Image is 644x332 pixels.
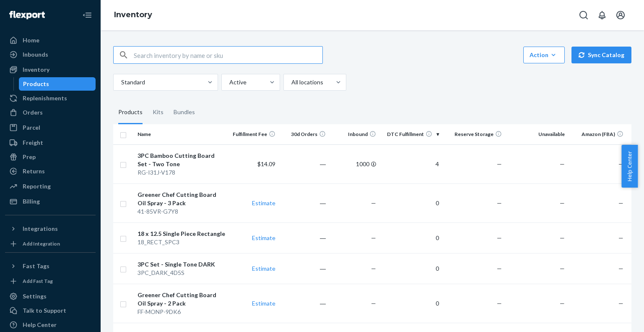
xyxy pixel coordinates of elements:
[174,101,195,124] div: Bundles
[114,10,152,19] a: Inventory
[23,80,49,88] div: Products
[591,307,636,328] iframe: Opens a widget where you can chat to one of our agents
[621,145,638,188] button: Help Center
[120,78,121,86] input: Standard
[229,78,229,86] input: Active
[279,253,329,284] td: ―
[23,240,60,247] div: Add Integration
[5,91,96,105] a: Replenishments
[497,300,502,307] span: —
[134,47,322,63] input: Search inventory by name or sku
[138,238,225,246] div: 18_RECT_SPC3
[5,63,96,76] a: Inventory
[23,321,57,329] div: Help Center
[379,183,442,222] td: 0
[79,7,96,24] button: Close Navigation
[279,144,329,183] td: ―
[612,7,629,24] button: Open account menu
[379,253,442,284] td: 0
[379,284,442,323] td: 0
[23,153,36,161] div: Prep
[5,222,96,235] button: Integrations
[497,199,502,207] span: —
[134,124,229,144] th: Name
[560,160,565,167] span: —
[19,77,96,91] a: Products
[23,139,43,147] div: Freight
[138,168,225,177] div: RG-I31J-V178
[252,234,275,241] a: Estimate
[497,234,502,241] span: —
[107,3,159,27] ol: breadcrumbs
[497,265,502,272] span: —
[252,300,275,307] a: Estimate
[23,277,53,285] div: Add Fast Tag
[5,48,96,61] a: Inbounds
[560,199,565,207] span: —
[138,207,225,216] div: 41-85VR-G7Y8
[5,165,96,178] a: Returns
[23,94,67,102] div: Replenishments
[23,36,39,44] div: Home
[505,124,568,144] th: Unavailable
[329,124,379,144] th: Inbound
[5,136,96,149] a: Freight
[23,197,40,206] div: Billing
[5,34,96,47] a: Home
[138,152,225,168] div: 3PC Bamboo Cutting Board Set - Two Tone
[5,239,96,249] a: Add Integration
[23,262,49,270] div: Fast Tags
[618,234,623,241] span: —
[5,195,96,208] a: Billing
[257,160,275,167] span: $14.09
[23,306,66,315] div: Talk to Support
[618,160,623,167] span: —
[291,78,291,86] input: All locations
[23,123,40,132] div: Parcel
[5,106,96,119] a: Orders
[575,7,592,24] button: Open Search Box
[23,182,51,191] div: Reporting
[371,234,376,241] span: —
[5,318,96,332] a: Help Center
[138,269,225,277] div: 3PC_DARK_4D5S
[9,11,45,19] img: Flexport logo
[23,108,43,117] div: Orders
[618,265,623,272] span: —
[279,124,329,144] th: 30d Orders
[523,47,565,63] button: Action
[23,50,48,59] div: Inbounds
[530,51,558,59] div: Action
[497,160,502,167] span: —
[618,199,623,207] span: —
[23,65,49,74] div: Inventory
[5,121,96,134] a: Parcel
[5,290,96,303] a: Settings
[118,101,143,124] div: Products
[5,276,96,286] a: Add Fast Tag
[23,167,45,175] div: Returns
[379,124,442,144] th: DTC Fulfillment
[571,47,631,63] button: Sync Catalog
[379,222,442,253] td: 0
[279,222,329,253] td: ―
[5,259,96,273] button: Fast Tags
[138,191,225,207] div: Greener Chef Cutting Board Oil Spray - 3 Pack
[560,300,565,307] span: —
[371,265,376,272] span: —
[252,265,275,272] a: Estimate
[23,292,47,301] div: Settings
[138,291,225,308] div: Greener Chef Cutting Board Oil Spray - 2 Pack
[252,199,275,207] a: Estimate
[371,199,376,207] span: —
[594,7,610,24] button: Open notifications
[5,180,96,193] a: Reporting
[153,101,164,124] div: Kits
[329,144,379,183] td: 1000
[442,124,505,144] th: Reserve Storage
[279,183,329,222] td: ―
[379,144,442,183] td: 4
[568,124,627,144] th: Amazon (FBA)
[138,260,225,269] div: 3PC Set - Single Tone DARK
